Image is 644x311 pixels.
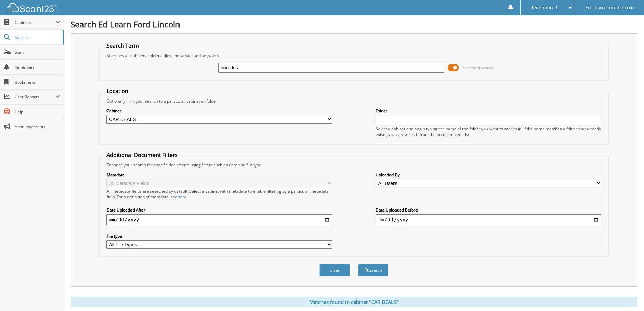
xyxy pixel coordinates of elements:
[585,6,634,10] span: Ed Learn Ford Lincoln
[15,20,55,25] span: Cabinets
[7,3,57,12] img: scan123-logo-white.svg
[319,264,350,276] button: Clear
[15,94,55,100] span: User Reports
[103,98,605,104] div: Optionally limit your search to a particular cabinet or folder
[15,49,60,55] span: Scan
[376,172,601,178] label: Uploaded By
[376,207,601,213] label: Date Uploaded Before
[15,79,60,85] span: Bookmarks
[376,126,601,137] div: Select a cabinet and begin typing the name of the folder you want to search in. If the name match...
[103,53,605,59] div: Searches all cabinets, folders, files, metadata, and keywords
[106,188,332,200] div: All metadata fields are searched by default. Select a cabinet with metadata to enable filtering b...
[106,214,332,225] input: start
[15,64,60,70] span: Reminders
[103,42,142,49] legend: Search Term
[177,194,186,200] a: here
[530,6,559,10] span: Reception R.
[103,151,181,159] legend: Additional Document Filters
[463,65,493,70] span: Advanced Search
[106,233,332,239] label: File type
[103,162,605,168] div: Enhance your search for specific documents using filters such as date and file type.
[71,19,637,30] h1: Search Ed Learn Ford Lincoln
[15,35,59,40] span: Search
[15,109,60,115] span: Help
[106,172,332,178] label: Metadata
[15,124,60,130] span: Announcements
[106,108,332,114] label: Cabinet
[103,87,132,95] legend: Location
[71,297,637,307] div: Matches found in cabinet "CAR DEALS"
[358,264,388,276] button: Search
[106,207,332,213] label: Date Uploaded After
[376,108,601,114] label: Folder
[376,214,601,225] input: end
